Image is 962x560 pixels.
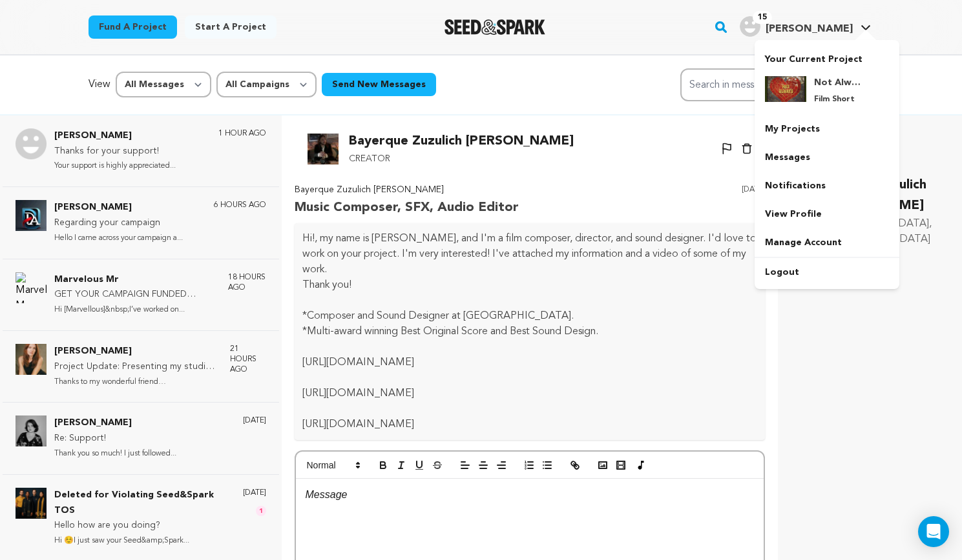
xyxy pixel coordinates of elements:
[737,14,873,37] a: Mariana H.'s Profile
[243,488,266,498] p: [DATE]
[89,77,110,92] p: View
[54,415,176,431] p: [PERSON_NAME]
[54,303,215,317] p: Hi [Marvellous]&nbsp;I’ve worked on...
[444,19,546,35] img: Seed&Spark Logo Dark Mode
[349,131,574,152] p: Bayerque Zuzulich [PERSON_NAME]
[54,215,183,231] p: Regarding your campaign
[753,11,772,24] span: 15
[755,228,899,257] a: Manage Account
[295,183,519,198] p: Bayerque Zuzulich [PERSON_NAME]
[54,446,176,461] p: Thank you so much! I just followed...
[54,344,217,359] p: [PERSON_NAME]
[765,48,889,66] p: Your Current Project
[918,516,949,547] div: Open Intercom Messenger
[680,68,874,101] input: Search in messages...
[302,324,758,339] p: *Multi-award winning Best Original Score and Best Sound Design.
[54,518,230,534] p: Hello how are you doing?
[755,172,899,200] a: Notifications
[16,272,47,303] img: Marvelous Mr Photo
[243,415,266,426] p: [DATE]
[302,417,758,432] p: [URL][DOMAIN_NAME]
[755,143,899,172] a: Messages
[302,308,758,324] p: *Composer and Sound Designer at [GEOGRAPHIC_DATA].
[302,231,758,277] p: Hi!, my name is [PERSON_NAME], and I'm a film composer, director, and sound designer. I'd love to...
[16,488,47,519] img: Deleted for Violating Seed&Spark TOS Photo
[54,159,176,174] p: Your support is highly appreciated...
[765,48,889,115] a: Your Current Project Not Always Film Short
[228,272,266,293] p: 18 hours ago
[755,258,899,286] a: Logout
[814,76,861,89] h4: Not Always
[54,128,176,144] p: [PERSON_NAME]
[54,144,176,159] p: Thanks for your support!
[308,134,339,165] img: Bayerque Zuzulich Duggan Photo
[218,128,266,139] p: 1 hour ago
[302,277,758,293] p: Thank you!
[16,415,47,446] img: Jamie Alvey Photo
[16,344,47,375] img: Cerridwyn McCaffrey Photo
[814,94,861,105] p: Film Short
[54,287,215,303] p: GET YOUR CAMPAIGN FUNDED WITHOUT HIRING EXPERT
[185,15,277,39] a: Start a project
[16,128,47,159] img: Rhubi Henderson Photo
[766,24,853,34] span: [PERSON_NAME]
[742,183,765,219] p: [DATE]
[740,16,853,37] div: Mariana H.'s Profile
[214,200,266,210] p: 6 hours ago
[737,14,873,41] span: Mariana H.'s Profile
[256,506,266,516] span: 1
[755,115,899,143] a: My Projects
[89,15,177,39] a: Fund a project
[54,272,215,288] p: Marvelous Mr
[765,76,806,102] img: a85ea3b3be189f26.jpg
[16,200,47,231] img: Abraham David Photo
[444,19,546,35] a: Seed&Spark Homepage
[54,200,183,215] p: [PERSON_NAME]
[54,231,183,246] p: Hello I came across your campaign a...
[302,355,758,370] p: [URL][DOMAIN_NAME]
[54,431,176,446] p: Re: Support!
[302,386,758,401] p: [URL][DOMAIN_NAME]
[54,359,217,375] p: Project Update: Presenting my studio logo & project updates!
[54,375,217,390] p: Thanks to my wonderful friend [PERSON_NAME]...
[322,73,436,96] button: Send New Messages
[349,152,574,167] p: Creator
[740,16,760,37] img: user.png
[230,344,266,375] p: 21 hours ago
[54,534,230,548] p: Hi ☺️I just saw your Seed&amp;Spark...
[295,197,519,218] p: Music Composer, SFX, Audio Editor
[755,200,899,228] a: View Profile
[54,488,230,519] p: Deleted for Violating Seed&Spark TOS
